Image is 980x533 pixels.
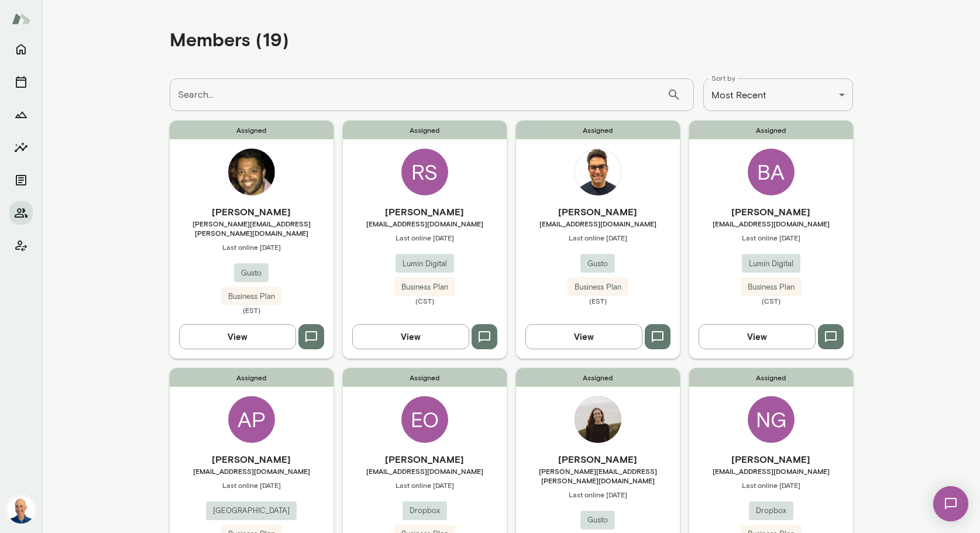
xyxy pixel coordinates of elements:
[580,258,615,270] span: Gusto
[516,466,680,485] span: [PERSON_NAME][EMAIL_ADDRESS][PERSON_NAME][DOMAIN_NAME]
[689,121,853,139] span: Assigned
[748,396,795,443] div: NG
[575,149,621,195] img: Aman Bhatia
[343,368,507,387] span: Assigned
[170,219,333,238] span: [PERSON_NAME][EMAIL_ADDRESS][PERSON_NAME][DOMAIN_NAME]
[352,324,469,349] button: View
[7,496,35,524] img: Mark Lazen
[689,368,853,387] span: Assigned
[516,368,680,387] span: Assigned
[228,396,275,443] div: AP
[516,219,680,228] span: [EMAIL_ADDRESS][DOMAIN_NAME]
[689,233,853,242] span: Last online [DATE]
[343,296,507,305] span: (CST)
[516,233,680,242] span: Last online [DATE]
[748,149,795,195] div: BA
[689,466,853,476] span: [EMAIL_ADDRESS][DOMAIN_NAME]
[689,480,853,490] span: Last online [DATE]
[9,136,33,159] button: Insights
[525,324,642,349] button: View
[170,368,333,387] span: Assigned
[343,121,507,139] span: Assigned
[9,103,33,126] button: Growth Plan
[516,121,680,139] span: Assigned
[9,234,33,257] button: Client app
[516,296,680,305] span: (EST)
[394,281,455,293] span: Business Plan
[343,466,507,476] span: [EMAIL_ADDRESS][DOMAIN_NAME]
[689,219,853,228] span: [EMAIL_ADDRESS][DOMAIN_NAME]
[9,37,33,61] button: Home
[12,8,30,30] img: Mento
[396,258,454,270] span: Lumin Digital
[742,258,800,270] span: Lumin Digital
[516,452,680,466] h6: [PERSON_NAME]
[206,505,297,517] span: [GEOGRAPHIC_DATA]
[741,281,802,293] span: Business Plan
[170,466,333,476] span: [EMAIL_ADDRESS][DOMAIN_NAME]
[179,324,296,349] button: View
[9,201,33,225] button: Members
[403,505,447,517] span: Dropbox
[699,324,816,349] button: View
[170,121,333,139] span: Assigned
[401,149,448,195] div: RS
[689,452,853,466] h6: [PERSON_NAME]
[170,28,289,50] h4: Members (19)
[689,205,853,219] h6: [PERSON_NAME]
[516,490,680,499] span: Last online [DATE]
[234,267,269,279] span: Gusto
[516,205,680,219] h6: [PERSON_NAME]
[228,149,275,195] img: Keith Barrett
[9,169,33,192] button: Documents
[575,396,621,443] img: Sarah Jacobson
[568,281,628,293] span: Business Plan
[170,305,333,315] span: (EST)
[749,505,793,517] span: Dropbox
[343,452,507,466] h6: [PERSON_NAME]
[711,73,735,83] label: Sort by
[401,396,448,443] div: EO
[343,205,507,219] h6: [PERSON_NAME]
[221,291,282,302] span: Business Plan
[170,480,333,490] span: Last online [DATE]
[689,296,853,305] span: (CST)
[170,452,333,466] h6: [PERSON_NAME]
[170,205,333,219] h6: [PERSON_NAME]
[343,233,507,242] span: Last online [DATE]
[9,70,33,94] button: Sessions
[343,480,507,490] span: Last online [DATE]
[343,219,507,228] span: [EMAIL_ADDRESS][DOMAIN_NAME]
[703,78,853,111] div: Most Recent
[170,242,333,252] span: Last online [DATE]
[580,514,615,526] span: Gusto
